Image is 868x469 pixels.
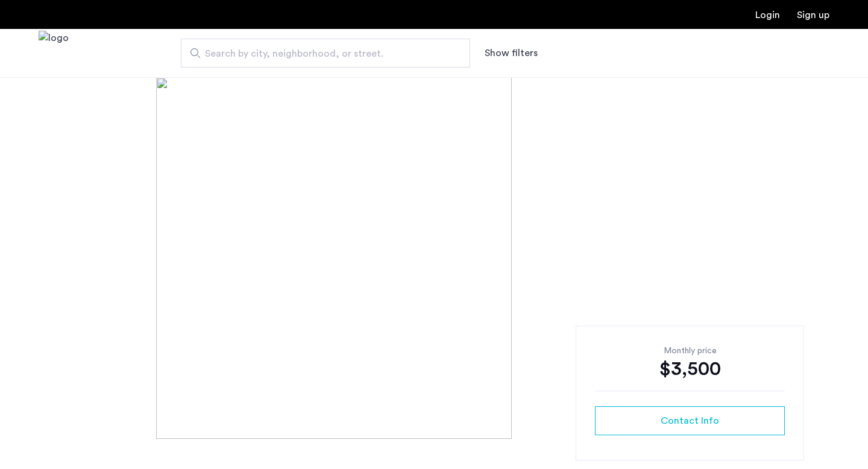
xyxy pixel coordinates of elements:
button: button [595,406,785,435]
img: logo [39,31,69,76]
button: Show or hide filters [485,46,538,60]
input: Apartment Search [181,39,470,68]
span: Search by city, neighborhood, or street. [205,46,436,61]
a: Registration [797,10,829,20]
a: Cazamio Logo [39,31,69,76]
span: Contact Info [661,414,719,428]
div: Monthly price [595,345,785,357]
div: $3,500 [595,357,785,381]
img: [object%20Object] [156,77,712,439]
a: Login [755,10,780,20]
